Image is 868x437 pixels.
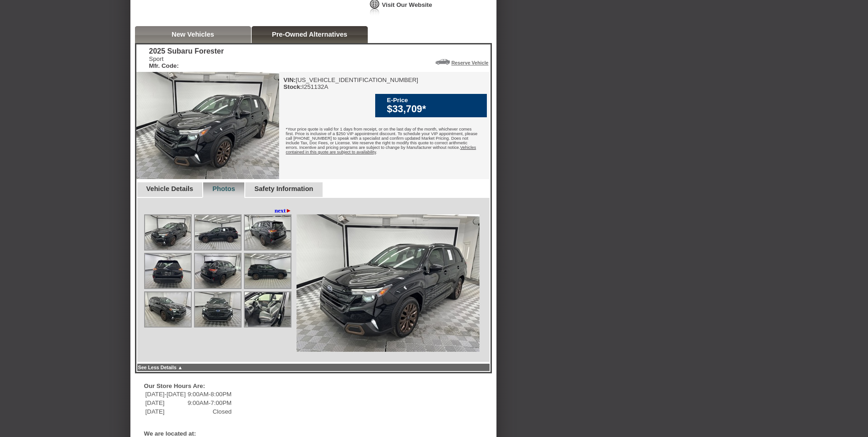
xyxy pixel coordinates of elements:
div: Sport [149,55,224,69]
td: Closed [187,408,232,415]
span: ► [286,207,291,214]
u: Vehicles contained in this quote are subject to availability [286,145,476,154]
img: Image.aspx [245,292,291,327]
img: Image.aspx [195,292,241,327]
a: See Less Details ▲ [138,365,183,370]
a: Photos [212,185,235,192]
div: [US_VEHICLE_IDENTIFICATION_NUMBER] I251132A [284,76,419,90]
img: Image.aspx [145,215,191,250]
a: next► [275,207,292,214]
b: Stock: [284,83,302,90]
b: Mfr. Code: [149,62,179,69]
img: Image.aspx [145,254,191,288]
a: Reserve Vehicle [451,60,488,66]
td: 9:00AM-7:00PM [187,399,232,407]
img: Icon_ReserveVehicleCar.png [436,59,450,65]
a: New Vehicles [172,31,214,38]
img: Image.aspx [297,214,480,352]
div: $33,709* [387,104,482,115]
a: Visit Our Website [382,1,432,8]
img: 2025 Subaru Forester [136,72,279,179]
img: Image.aspx [145,292,191,327]
img: Image.aspx [195,215,241,250]
div: 2025 Subaru Forester [149,47,224,55]
td: [DATE]-[DATE] [145,390,186,398]
td: [DATE] [145,408,186,415]
img: Image.aspx [195,254,241,288]
div: Our Store Hours Are: [144,382,360,389]
div: *Your price quote is valid for 1 days from receipt, or on the last day of the month, whichever co... [279,120,490,164]
b: VIN: [284,76,296,83]
td: [DATE] [145,399,186,407]
a: Vehicle Details [146,185,194,192]
img: Image.aspx [245,215,291,250]
td: 9:00AM-8:00PM [187,390,232,398]
div: We are located at: [144,430,360,437]
a: Pre-Owned Alternatives [272,31,347,38]
a: Safety Information [254,185,313,192]
img: Image.aspx [245,254,291,288]
div: E-Price [387,97,482,104]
